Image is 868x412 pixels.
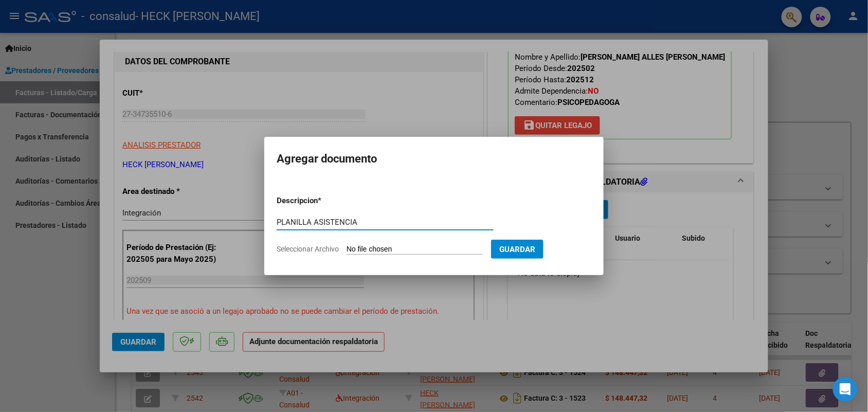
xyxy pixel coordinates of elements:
div: Open Intercom Messenger [833,377,858,402]
h2: Agregar documento [277,149,591,169]
span: Seleccionar Archivo [277,245,339,253]
span: Guardar [499,245,535,254]
button: Guardar [491,240,544,259]
p: Descripcion [277,195,371,207]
